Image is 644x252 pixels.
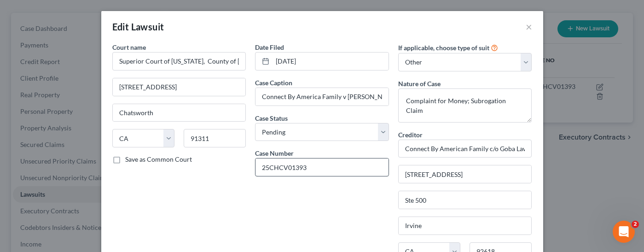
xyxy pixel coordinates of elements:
[131,21,164,32] span: Lawsuit
[398,140,532,158] input: Search creditor by name...
[112,21,129,32] span: Edit
[632,221,639,228] span: 2
[613,221,635,243] iframe: Intercom live chat
[273,53,389,70] input: MM/DD/YYYY
[184,129,246,147] input: Enter zip...
[255,78,292,88] label: Case Caption
[526,21,532,32] button: ×
[255,88,389,105] input: --
[113,78,246,96] input: Enter address...
[399,165,532,183] input: Enter address...
[255,114,288,122] span: Case Status
[112,43,146,51] span: Court name
[113,104,246,122] input: Enter city...
[255,148,294,158] label: Case Number
[398,131,423,139] span: Creditor
[399,191,532,209] input: Apt, Suite, etc...
[125,155,192,164] label: Save as Common Court
[112,52,246,70] input: Search court by name...
[399,217,532,234] input: Enter city...
[255,42,284,52] label: Date Filed
[398,43,489,53] label: If applicable, choose type of suit
[255,158,389,176] input: #
[398,79,441,88] label: Nature of Case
